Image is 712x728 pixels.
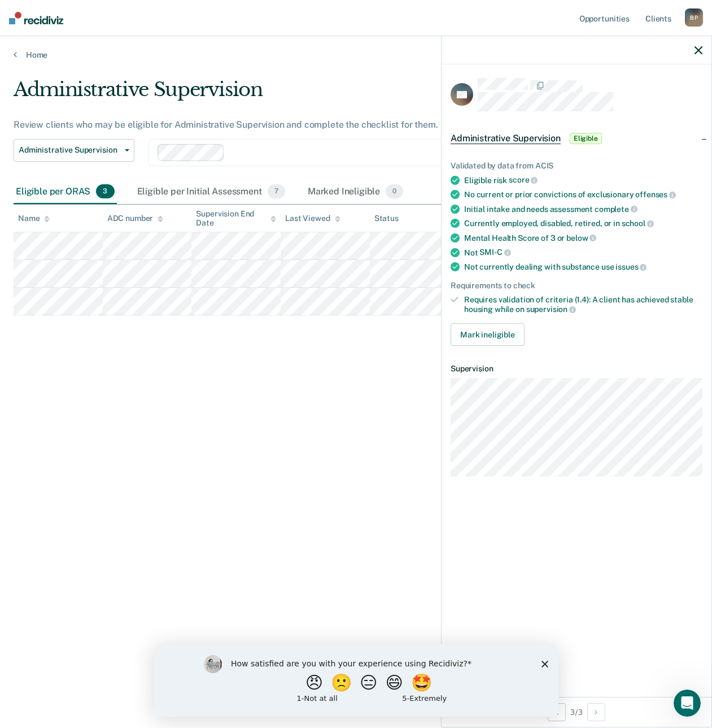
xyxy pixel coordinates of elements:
div: Administrative Supervision [14,78,654,110]
img: Recidiviz [9,12,63,24]
iframe: Survey by Kim from Recidiviz [154,644,558,717]
div: Last Viewed [285,214,340,223]
span: 7 [268,184,285,199]
span: 0 [386,184,403,199]
button: Mark ineligible [451,323,525,346]
span: Administrative Supervision [19,145,120,155]
div: Administrative SupervisionEligible [442,120,711,157]
span: supervision [526,305,576,314]
div: Review clients who may be eligible for Administrative Supervision and complete the checklist for ... [14,119,654,130]
span: issues [615,262,647,271]
span: school [622,219,654,228]
div: Validated by data from ACIS [451,161,702,171]
span: complete [595,205,637,214]
div: Status [374,214,399,223]
div: Eligible per Initial Assessment [135,180,287,205]
div: Eligible per ORAS [14,180,117,205]
div: Requires validation of criteria (1.4): A client has achieved stable housing while on [464,295,702,314]
button: Next Opportunity [587,703,605,721]
span: 3 [96,184,114,199]
span: SMI-C [479,248,510,257]
div: Requirements to check [451,281,702,291]
span: Eligible [570,133,602,144]
span: below [566,233,596,242]
div: Currently employed, disabled, retired, or in [464,218,702,228]
div: Marked Ineligible [305,180,406,205]
div: Eligible risk [464,175,702,185]
div: Supervision End Date [196,209,276,228]
div: Not [464,248,702,258]
span: Administrative Supervision [451,133,561,144]
span: score [509,175,538,184]
div: No current or prior convictions of exclusionary [464,189,702,200]
span: offenses [635,190,676,199]
div: ADC number [107,214,164,223]
div: Mental Health Score of 3 or [464,233,702,243]
dt: Supervision [451,364,702,374]
div: Name [18,214,50,223]
iframe: Intercom live chat [674,690,701,717]
a: Home [14,50,698,60]
div: B P [685,8,703,27]
div: 3 / 3 [442,697,711,727]
div: Initial intake and needs assessment [464,204,702,214]
div: Not currently dealing with substance use [464,262,702,272]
